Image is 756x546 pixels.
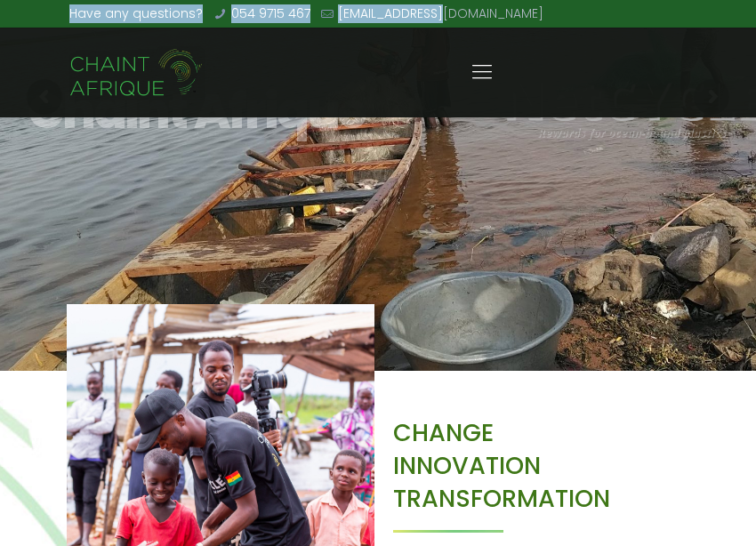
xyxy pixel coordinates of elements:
a: [EMAIL_ADDRESS][DOMAIN_NAME] [338,4,543,22]
a: Chaint Afrique [69,28,205,116]
a: 054 9715 467 [231,4,310,22]
h3: CHANGE INNOVATION TRANSFORMATION [393,416,615,515]
rs-layer: Chaint Afrique [28,84,366,139]
img: Chaint_Afrique-20 [69,46,205,100]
